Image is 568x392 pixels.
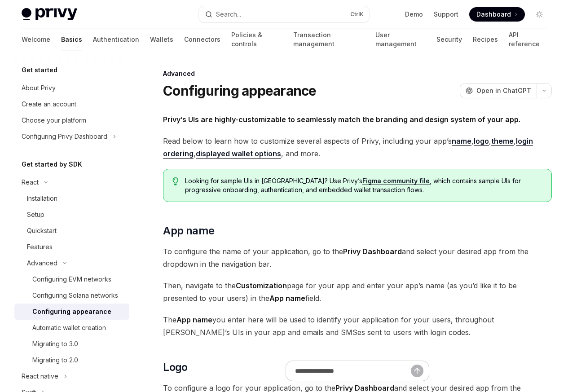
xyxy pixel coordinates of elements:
div: Search... [216,9,241,20]
div: Advanced [27,258,57,269]
a: API reference [509,29,546,50]
a: displayed wallet options [196,149,281,159]
strong: Privy Dashboard [343,247,402,256]
div: Configuring EVM networks [32,274,111,285]
a: Welcome [22,29,50,50]
div: Choose your platform [22,115,86,126]
a: Create an account [14,96,129,112]
div: Configuring Privy Dashboard [22,131,107,142]
strong: App name [176,315,212,324]
a: Configuring EVM networks [14,271,129,287]
div: Migrating to 2.0 [32,355,78,366]
div: Configuring Solana networks [32,290,118,301]
a: Migrating to 2.0 [14,352,129,368]
div: Configuring appearance [32,306,111,317]
span: Dashboard [476,10,511,19]
span: Read below to learn how to customize several aspects of Privy, including your app’s , , , , , and... [163,135,552,160]
strong: Customization [236,281,287,290]
a: Installation [14,190,129,207]
button: Toggle Configuring Privy Dashboard section [14,128,129,145]
a: Connectors [184,29,220,50]
a: Support [434,10,458,19]
a: About Privy [14,80,129,96]
a: Recipes [473,29,498,50]
button: Open in ChatGPT [460,83,537,98]
button: Toggle React section [14,174,129,190]
div: Automatic wallet creation [32,322,106,333]
a: Features [14,239,129,255]
img: light logo [22,8,77,21]
span: Looking for sample UIs in [GEOGRAPHIC_DATA]? Use Privy’s , which contains sample UIs for progress... [185,176,542,194]
div: Quickstart [27,225,57,236]
a: Automatic wallet creation [14,320,129,336]
a: User management [375,29,426,50]
a: Quickstart [14,223,129,239]
a: Basics [61,29,82,50]
a: Wallets [150,29,173,50]
span: The you enter here will be used to identify your application for your users, throughout [PERSON_N... [163,313,552,339]
a: Demo [405,10,423,19]
span: Ctrl K [350,11,364,18]
button: Toggle React native section [14,368,129,384]
a: logo [474,137,489,146]
input: Ask a question... [295,361,411,381]
a: Configuring appearance [14,304,129,320]
button: Toggle Advanced section [14,255,129,271]
strong: App name [269,294,305,303]
div: React native [22,371,58,382]
a: Transaction management [293,29,364,50]
a: Configuring Solana networks [14,287,129,304]
button: Toggle dark mode [532,7,546,22]
h5: Get started [22,65,57,75]
span: App name [163,224,214,238]
div: React [22,177,39,188]
a: Figma community file [362,177,430,185]
h1: Configuring appearance [163,83,317,99]
div: Advanced [163,69,552,78]
button: Send message [411,365,423,377]
div: Installation [27,193,57,204]
svg: Tip [172,177,179,185]
a: Choose your platform [14,112,129,128]
a: Migrating to 3.0 [14,336,129,352]
div: Setup [27,209,44,220]
span: Then, navigate to the page for your app and enter your app’s name (as you’d like it to be present... [163,279,552,304]
div: About Privy [22,83,56,93]
a: Security [436,29,462,50]
h5: Get started by SDK [22,159,82,170]
a: name [452,137,471,146]
span: Open in ChatGPT [476,86,531,95]
a: Dashboard [469,7,525,22]
a: Authentication [93,29,139,50]
div: Create an account [22,99,76,110]
button: Open search [199,6,369,22]
a: Policies & controls [231,29,282,50]
div: Migrating to 3.0 [32,339,78,349]
a: Setup [14,207,129,223]
span: To configure the name of your application, go to the and select your desired app from the dropdow... [163,245,552,270]
div: Features [27,242,53,252]
strong: Privy’s UIs are highly-customizable to seamlessly match the branding and design system of your app. [163,115,520,124]
a: theme [491,137,514,146]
